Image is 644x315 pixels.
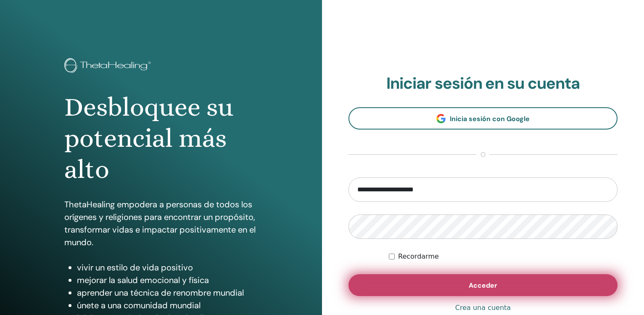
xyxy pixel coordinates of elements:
[77,299,258,312] li: únete a una comunidad mundial
[77,274,258,286] li: mejorar la salud emocional y física
[64,198,258,249] p: ThetaHealing empodera a personas de todos los orígenes y religiones para encontrar un propósito, ...
[398,251,439,262] label: Recordarme
[348,74,618,93] h2: Iniciar sesión en su cuenta
[455,303,511,313] a: Crea una cuenta
[348,107,618,130] a: Inicia sesión con Google
[476,150,490,160] span: o
[348,274,618,296] button: Acceder
[77,261,258,274] li: vivir un estilo de vida positivo
[77,286,258,299] li: aprender una técnica de renombre mundial
[450,114,530,123] span: Inicia sesión con Google
[469,281,497,290] span: Acceder
[64,92,258,185] h1: Desbloquee su potencial más alto
[389,251,618,262] div: Mantenerme autenticado indefinidamente o hasta cerrar la sesión manualmente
